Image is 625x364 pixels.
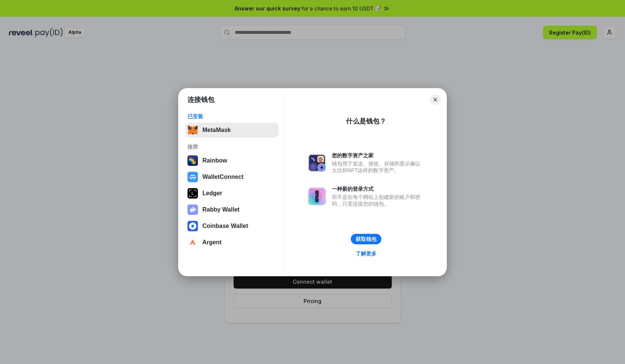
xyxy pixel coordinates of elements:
[202,190,222,197] div: Ledger
[187,113,276,120] div: 已安装
[187,204,198,215] img: svg+xml,%3Csvg%20xmlns%3D%22http%3A%2F%2Fwww.w3.org%2F2000%2Fsvg%22%20fill%3D%22none%22%20viewBox...
[356,250,376,257] div: 了解更多
[202,223,248,229] div: Coinbase Wallet
[187,95,214,104] h1: 连接钱包
[332,160,424,174] div: 钱包用于发送、接收、存储和显示像以太坊和NFT这样的数字资产。
[202,239,222,246] div: Argent
[308,187,326,205] img: svg+xml,%3Csvg%20xmlns%3D%22http%3A%2F%2Fwww.w3.org%2F2000%2Fsvg%22%20fill%3D%22none%22%20viewBox...
[332,186,424,192] div: 一种新的登录方式
[430,94,440,105] button: Close
[351,249,381,258] a: 了解更多
[185,186,279,201] button: Ledger
[202,174,244,180] div: WalletConnect
[202,127,231,133] div: MetaMask
[351,234,381,244] button: 获取钱包
[332,194,424,207] div: 而不是在每个网站上创建新的账户和密码，只需连接您的钱包。
[202,206,240,213] div: Rabby Wallet
[187,125,198,135] img: svg+xml,%3Csvg%20fill%3D%22none%22%20height%3D%2233%22%20viewBox%3D%220%200%2035%2033%22%20width%...
[185,202,279,217] button: Rabby Wallet
[185,123,279,138] button: MetaMask
[185,153,279,168] button: Rainbow
[187,172,198,182] img: svg+xml,%3Csvg%20width%3D%2228%22%20height%3D%2228%22%20viewBox%3D%220%200%2028%2028%22%20fill%3D...
[185,219,279,233] button: Coinbase Wallet
[346,117,386,126] div: 什么是钱包？
[185,235,279,250] button: Argent
[332,152,424,159] div: 您的数字资产之家
[202,157,227,164] div: Rainbow
[187,221,198,231] img: svg+xml,%3Csvg%20width%3D%2228%22%20height%3D%2228%22%20viewBox%3D%220%200%2028%2028%22%20fill%3D...
[187,188,198,199] img: svg+xml,%3Csvg%20xmlns%3D%22http%3A%2F%2Fwww.w3.org%2F2000%2Fsvg%22%20width%3D%2228%22%20height%3...
[187,155,198,166] img: svg+xml,%3Csvg%20width%3D%22120%22%20height%3D%22120%22%20viewBox%3D%220%200%20120%20120%22%20fil...
[308,154,326,172] img: svg+xml,%3Csvg%20xmlns%3D%22http%3A%2F%2Fwww.w3.org%2F2000%2Fsvg%22%20fill%3D%22none%22%20viewBox...
[187,144,276,150] div: 推荐
[356,236,376,242] div: 获取钱包
[187,237,198,248] img: svg+xml,%3Csvg%20width%3D%2228%22%20height%3D%2228%22%20viewBox%3D%220%200%2028%2028%22%20fill%3D...
[185,170,279,184] button: WalletConnect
